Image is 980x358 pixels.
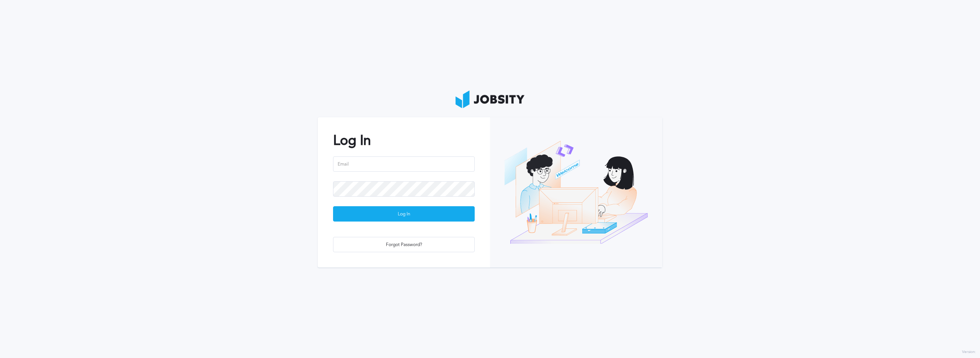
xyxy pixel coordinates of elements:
[333,207,474,222] div: Log In
[962,350,976,355] label: Version:
[333,237,474,253] div: Forgot Password?
[333,133,475,148] h2: Log In
[333,206,475,222] button: Log In
[333,156,475,172] input: Email
[333,237,475,252] button: Forgot Password?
